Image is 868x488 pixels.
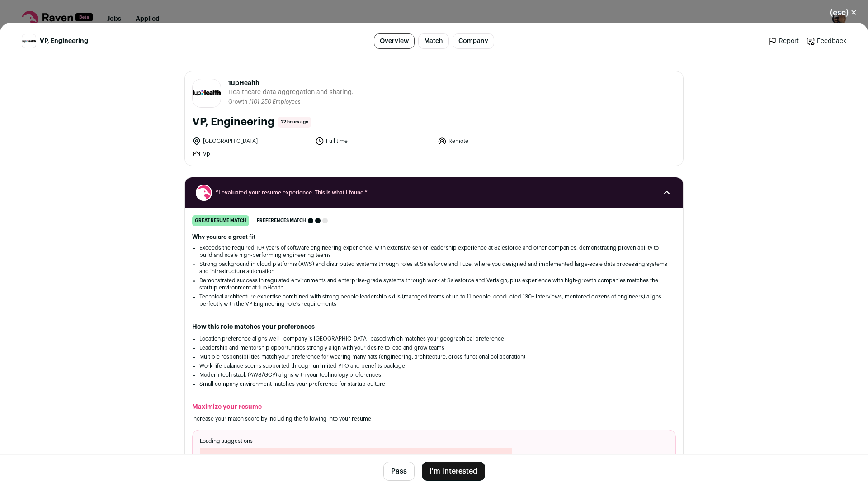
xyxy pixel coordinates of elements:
[192,322,676,332] h2: How this role matches your preferences
[768,37,799,46] a: Report
[192,233,676,241] h2: Why you are a great fit
[199,261,669,275] li: Strong background in cloud platforms (AWS) and distributed systems through roles at Salesforce an...
[374,33,415,49] a: Overview
[199,371,669,379] li: Modern tech stack (AWS/GCP) aligns with your technology preferences
[199,244,669,259] li: Exceeds the required 10+ years of software engineering experience, with extensive senior leadersh...
[193,90,221,96] img: 4a509b5cc1c4cb98792af3081d00a790fb83f9b0e4980aaf27b84aa0109249fe.jpg
[199,293,669,308] li: Technical architecture expertise combined with strong people leadership skills (managed teams of ...
[257,216,306,225] span: Preferences match
[819,3,868,23] button: Close modal
[278,117,311,128] span: 22 hours ago
[192,215,249,226] div: great resume match
[199,362,669,370] li: Work-life balance seems supported through unlimited PTO and benefits package
[199,353,669,360] li: Multiple responsibilities match your preference for wearing many hats (engineering, architecture,...
[251,99,301,104] span: 101-250 Employees
[192,430,676,485] div: Loading suggestions
[228,79,354,88] span: 1upHealth
[418,33,449,49] a: Match
[383,462,415,481] button: Pass
[249,99,301,105] li: /
[438,137,555,146] li: Remote
[22,40,36,43] img: 4a509b5cc1c4cb98792af3081d00a790fb83f9b0e4980aaf27b84aa0109249fe.jpg
[40,37,88,46] span: VP, Engineering
[192,115,274,129] h1: VP, Engineering
[228,99,249,105] li: Growth
[806,37,846,46] a: Feedback
[228,88,354,97] span: Healthcare data aggregation and sharing.
[199,344,669,351] li: Leadership and mentorship opportunities strongly align with your desire to lead and grow teams
[199,277,669,291] li: Demonstrated success in regulated environments and enterprise-grade systems through work at Sales...
[192,403,676,412] h2: Maximize your resume
[192,149,310,158] li: Vp
[216,189,652,196] span: “I evaluated your resume experience. This is what I found.”
[199,335,669,342] li: Location preference aligns well - company is [GEOGRAPHIC_DATA]-based which matches your geographi...
[422,462,485,481] button: I'm Interested
[315,137,433,146] li: Full time
[453,33,494,49] a: Company
[199,380,669,388] li: Small company environment matches your preference for startup culture
[192,415,676,422] p: Increase your match score by including the following into your resume
[192,137,310,146] li: [GEOGRAPHIC_DATA]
